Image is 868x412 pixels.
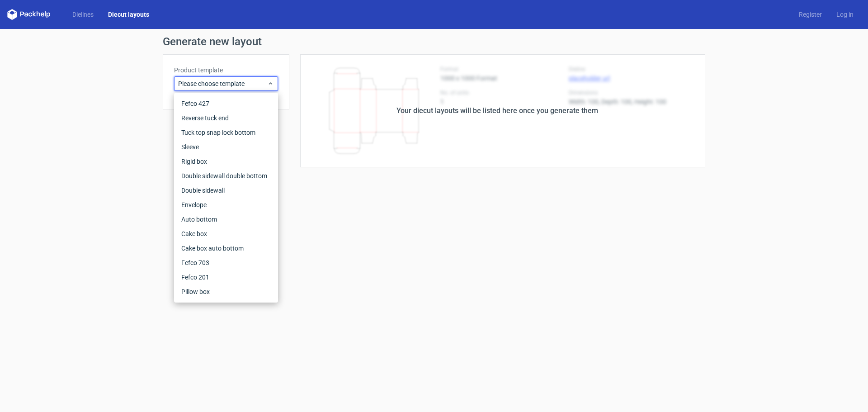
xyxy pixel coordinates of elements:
div: Reverse tuck end [178,111,274,125]
a: Register [792,10,829,19]
a: Diecut layouts [101,10,156,19]
div: Fefco 201 [178,270,274,284]
div: Envelope [178,198,274,212]
a: Dielines [65,10,101,19]
h1: Generate new layout [163,36,705,47]
label: Product template [174,66,278,75]
div: Rigid box [178,154,274,169]
div: Fefco 427 [178,96,274,111]
div: Sleeve [178,140,274,154]
div: Pillow box [178,284,274,299]
div: Double sidewall [178,183,274,198]
div: Fefco 703 [178,256,274,270]
div: Your diecut layouts will be listed here once you generate them [396,105,598,116]
a: Log in [829,10,861,19]
div: Cake box auto bottom [178,241,274,256]
div: Cake box [178,227,274,241]
span: Please choose template [178,79,267,88]
div: Auto bottom [178,212,274,227]
div: Double sidewall double bottom [178,169,274,183]
div: Tuck top snap lock bottom [178,125,274,140]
